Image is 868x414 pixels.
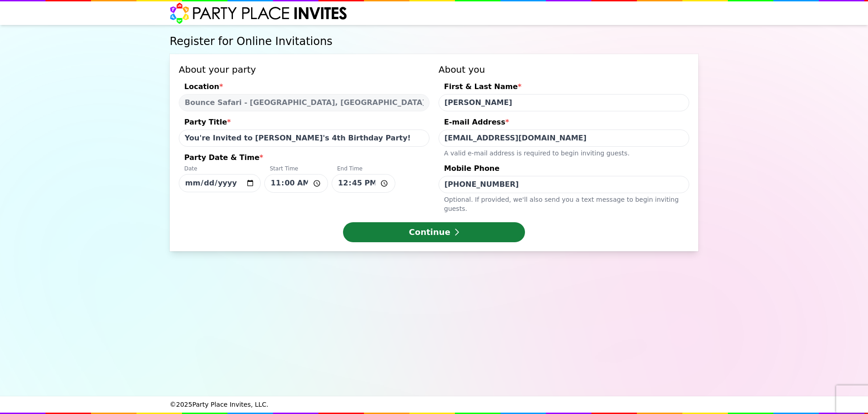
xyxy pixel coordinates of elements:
[264,165,328,174] div: Start Time
[179,117,429,130] div: Party Title
[439,117,689,130] div: E-mail Address
[264,174,328,193] input: Party Date & Time*DateStart TimeEnd Time
[170,34,698,49] h1: Register for Online Invitations
[179,174,261,192] input: Party Date & Time*DateStart TimeEnd Time
[332,174,395,193] input: Party Date & Time*DateStart TimeEnd Time
[343,222,525,242] button: Continue
[179,94,429,111] select: Location*
[439,193,689,213] div: Optional. If provided, we ' ll also send you a text message to begin inviting guests.
[439,147,689,158] div: A valid e-mail address is required to begin inviting guests.
[170,2,348,24] img: Party Place Invites
[439,130,689,147] input: E-mail Address*A valid e-mail address is required to begin inviting guests.
[179,63,429,76] h3: About your party
[179,130,429,147] input: Party Title*
[439,163,689,176] div: Mobile Phone
[439,63,689,76] h3: About you
[439,176,689,193] input: Mobile PhoneOptional. If provided, we'll also send you a text message to begin inviting guests.
[439,81,689,94] div: First & Last Name
[439,94,689,111] input: First & Last Name*
[179,81,429,94] div: Location
[179,165,261,174] div: Date
[170,396,698,413] div: © 2025 Party Place Invites, LLC.
[332,165,395,174] div: End Time
[179,152,429,165] div: Party Date & Time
